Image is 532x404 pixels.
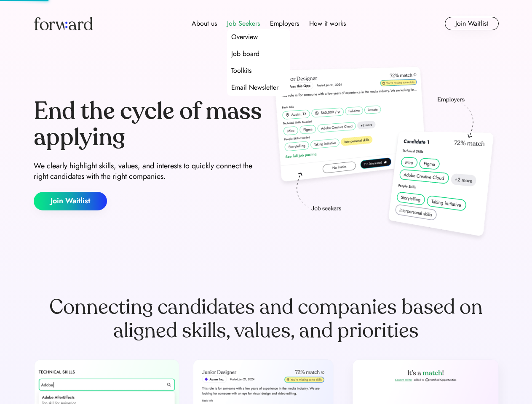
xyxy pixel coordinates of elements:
[309,19,346,29] div: How it works
[34,192,107,210] button: Join Waitlist
[34,161,263,182] div: We clearly highlight skills, values, and interests to quickly connect the right candidates with t...
[34,98,263,150] div: End the cycle of mass applying
[445,17,499,30] button: Join Waitlist
[34,17,93,30] img: Forward logo
[270,64,499,245] img: hero-image.png
[231,82,278,93] div: Email Newsletter
[231,66,251,76] div: Toolkits
[192,19,217,29] div: About us
[231,32,258,42] div: Overview
[34,295,499,343] div: Connecting candidates and companies based on aligned skills, values, and priorities
[270,19,299,29] div: Employers
[227,19,260,29] div: Job Seekers
[231,49,259,59] div: Job board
